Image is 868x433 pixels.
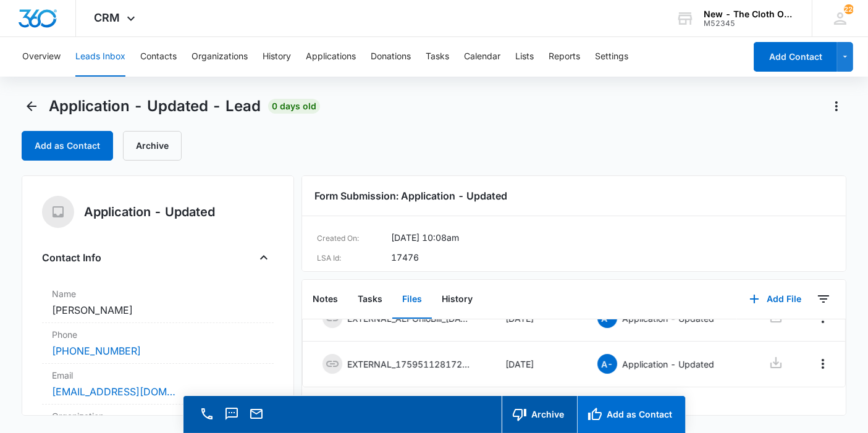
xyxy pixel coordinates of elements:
[317,251,391,266] dt: LSA Id:
[52,328,264,341] label: Phone
[314,188,833,203] h3: Form Submission: Application - Updated
[22,96,41,116] button: Back
[597,354,617,374] span: A-
[52,384,175,399] a: [EMAIL_ADDRESS][DOMAIN_NAME]
[814,289,833,309] button: Filters
[52,343,141,358] a: [PHONE_NUMBER]
[502,396,577,433] button: Archive
[248,413,265,423] a: Email
[317,271,391,285] dt: Phone:
[42,364,274,405] div: Email[EMAIL_ADDRESS][DOMAIN_NAME]
[123,131,182,161] button: Archive
[223,405,240,422] button: Text
[622,358,714,371] p: Application - Updated
[844,4,854,14] span: 226
[577,396,685,433] button: Add as Contact
[704,9,794,19] div: account name
[268,99,320,114] span: 0 days old
[844,4,854,14] div: notifications count
[140,37,177,77] button: Contacts
[223,413,240,423] a: Text
[317,231,391,246] dt: Created On:
[198,413,216,423] a: Call
[515,37,534,77] button: Lists
[263,37,291,77] button: History
[347,358,471,371] p: EXTERNAL_17595112817274499720974030186153-.jpg
[392,280,432,319] button: Files
[42,282,274,323] div: Name[PERSON_NAME]
[391,231,459,246] dd: [DATE] 10:08am
[827,96,846,116] button: Actions
[248,405,265,422] button: Email
[198,405,216,422] button: Call
[42,323,274,364] div: Phone[PHONE_NUMBER]
[704,19,794,28] div: account id
[595,37,628,77] button: Settings
[254,248,274,267] button: Close
[754,42,837,72] button: Add Contact
[371,37,411,77] button: Donations
[549,37,580,77] button: Reports
[49,97,261,116] span: Application - Updated - Lead
[737,284,814,314] button: Add File
[464,37,500,77] button: Calendar
[426,37,449,77] button: Tasks
[192,37,248,77] button: Organizations
[391,251,419,266] dd: 17476
[432,280,482,319] button: History
[52,410,264,422] label: Organization
[52,369,264,382] label: Email
[348,280,392,319] button: Tasks
[52,287,264,300] label: Name
[42,250,101,265] h4: Contact Info
[22,37,61,77] button: Overview
[84,203,215,221] h5: Application - Updated
[813,354,833,374] button: Overflow Menu
[22,131,113,161] button: Add as Contact
[306,37,356,77] button: Applications
[95,11,120,24] span: CRM
[75,37,125,77] button: Leads Inbox
[491,341,583,387] td: [DATE]
[52,303,264,317] dd: [PERSON_NAME]
[303,280,348,319] button: Notes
